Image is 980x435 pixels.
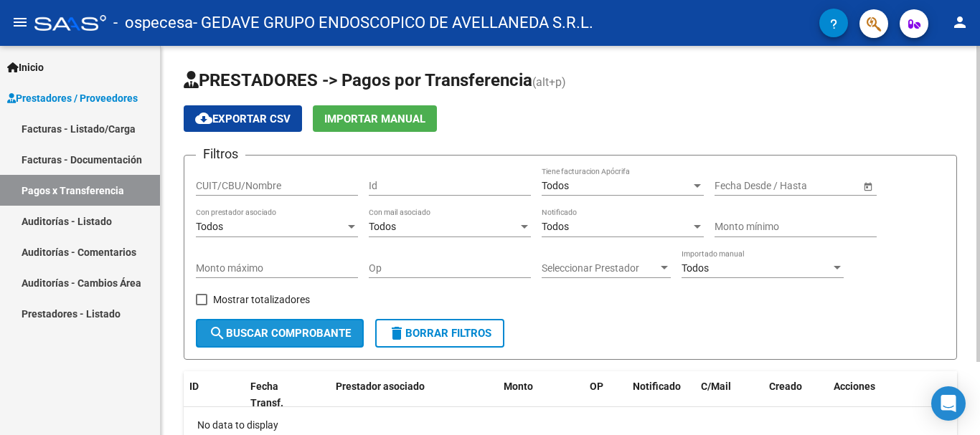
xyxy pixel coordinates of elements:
button: Importar Manual [313,105,437,132]
datatable-header-cell: C/Mail [695,371,763,419]
span: - GEDAVE GRUPO ENDOSCOPICO DE AVELLANEDA S.R.L. [193,7,593,39]
span: C/Mail [701,381,731,392]
span: Exportar CSV [195,113,291,125]
datatable-header-cell: Fecha Transf. [245,371,309,419]
span: Prestador asociado [336,381,425,392]
span: Creado [769,381,802,392]
button: Open calendar [860,178,875,193]
span: Todos [542,180,569,191]
span: Importar Manual [324,113,425,125]
span: Todos [682,262,709,274]
mat-icon: cloud_download [195,110,212,127]
span: Mostrar totalizadores [213,291,310,308]
span: OP [590,381,603,392]
datatable-header-cell: Prestador asociado [330,371,498,419]
span: Monto [504,381,533,392]
datatable-header-cell: Notificado [627,371,695,419]
span: - ospecesa [113,7,193,39]
div: Open Intercom Messenger [931,386,966,421]
mat-icon: search [209,325,226,342]
span: ID [189,381,199,392]
datatable-header-cell: OP [584,371,627,419]
span: Buscar Comprobante [209,327,351,340]
mat-icon: delete [388,325,405,342]
span: Fecha Transf. [250,381,283,408]
input: Fecha inicio [715,180,767,192]
button: Exportar CSV [184,105,302,132]
span: PRESTADORES -> Pagos por Transferencia [184,70,532,90]
span: Todos [542,221,569,232]
datatable-header-cell: Acciones [828,371,957,419]
span: Notificado [633,381,681,392]
datatable-header-cell: Creado [763,371,828,419]
span: Prestadores / Proveedores [7,90,138,106]
input: Fecha fin [779,180,849,192]
button: Buscar Comprobante [196,319,364,348]
span: Acciones [834,381,875,392]
span: Todos [369,221,396,232]
mat-icon: person [951,14,969,31]
datatable-header-cell: ID [184,371,245,419]
span: Borrar Filtros [388,327,491,340]
span: Seleccionar Prestador [542,262,658,274]
mat-icon: menu [11,14,29,31]
span: Todos [196,221,223,232]
span: Inicio [7,59,44,75]
span: (alt+p) [532,75,566,89]
datatable-header-cell: Monto [498,371,584,419]
h3: Filtros [196,144,245,164]
button: Borrar Filtros [375,319,504,348]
